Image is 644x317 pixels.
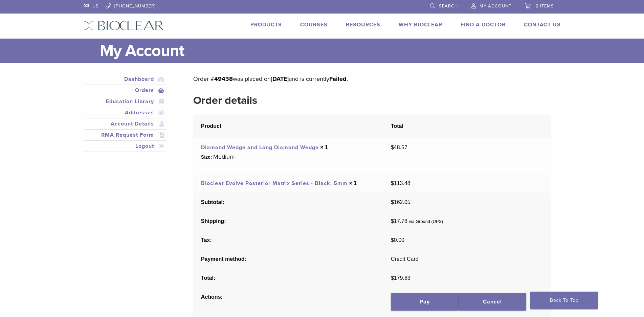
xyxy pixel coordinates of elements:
th: Total: [193,269,383,288]
nav: Account pages [84,74,166,160]
span: 162.05 [391,199,410,205]
th: Product [193,115,383,138]
p: Medium [213,152,235,162]
span: $ [391,218,394,224]
th: Shipping: [193,212,383,231]
a: Contact Us [524,21,561,28]
span: 17.78 [391,218,407,224]
mark: [DATE] [271,75,289,83]
th: Tax: [193,231,383,250]
bdi: 48.57 [391,144,407,150]
th: Payment method: [193,250,383,269]
span: $ [391,144,394,150]
a: Why Bioclear [399,21,442,28]
a: Education Library [85,97,165,106]
a: Cancel order 49438 [459,293,526,311]
span: Search [439,3,458,9]
p: Order # was placed on and is currently . [193,74,550,84]
a: Orders [85,86,165,94]
strong: × 1 [349,180,357,186]
th: Actions: [193,288,383,316]
a: Courses [300,21,328,28]
bdi: 113.48 [391,180,410,186]
a: Dashboard [85,75,165,83]
strong: × 1 [320,144,328,150]
a: Find A Doctor [461,21,506,28]
a: Pay for order 49438 [391,293,459,311]
mark: 49438 [214,75,233,83]
a: Products [250,21,282,28]
h2: Order details [193,92,550,109]
mark: Failed [329,75,347,83]
span: $ [391,275,394,281]
span: $ [391,237,394,243]
th: Total [383,115,550,138]
th: Subtotal: [193,193,383,212]
h1: My Account [100,39,561,63]
span: 0.00 [391,237,404,243]
a: RMA Request Form [85,131,165,139]
span: $ [391,180,394,186]
img: Bioclear [84,21,164,30]
a: Resources [346,21,380,28]
a: Back To Top [530,292,598,309]
a: Diamond Wedge and Long Diamond Wedge [201,144,319,151]
span: 179.83 [391,275,410,281]
td: Credit Card [383,250,550,269]
a: Account Details [85,120,165,128]
a: Addresses [85,109,165,117]
span: $ [391,199,394,205]
span: My Account [480,3,511,9]
small: via Ground (UPS) [409,219,443,224]
span: 2 items [536,3,554,9]
strong: Size: [201,154,212,161]
a: Bioclear Evolve Posterior Matrix Series - Black, 5mm [201,180,348,187]
a: Logout [85,142,165,150]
